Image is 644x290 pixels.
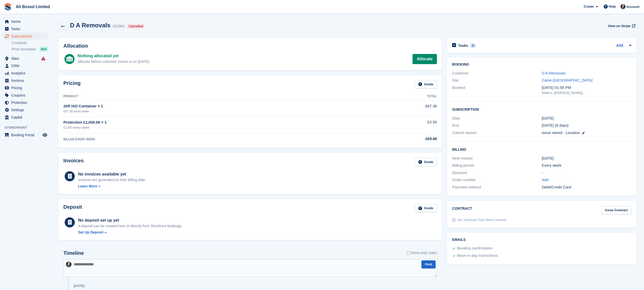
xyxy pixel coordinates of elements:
div: 0 [470,43,476,48]
label: Show only notes [407,250,437,256]
div: £69.88 [358,136,437,142]
input: Show only notes [407,250,410,256]
h2: Billing [452,147,631,152]
div: BILLED EVERY WEEK [63,137,358,142]
div: End [452,123,542,128]
div: Protection £1,000.00 × 1 [63,120,358,125]
a: View on Stripe [606,22,636,30]
span: Settings [11,106,42,113]
div: Walk-in ([PERSON_NAME]) [542,90,631,95]
div: Booked [452,85,542,95]
a: menu [3,62,48,69]
a: Price increases NEW [12,46,48,52]
a: Calne-[GEOGRAPHIC_DATA] [542,78,593,82]
div: Set Up Deposit [78,230,103,235]
div: Customer [452,70,542,76]
div: [DATE] [542,156,631,161]
a: D A Removals [542,71,566,75]
a: Issue Contract [601,206,631,214]
a: Add [616,43,623,49]
h2: Booking [452,63,631,67]
h2: Contract [452,206,472,214]
div: Move in day instructions [457,253,498,259]
div: Learn More [78,184,97,189]
i: Smart entry sync failures have occurred [41,56,45,61]
span: Booking Portal [11,131,42,139]
a: Contracts [12,41,48,45]
span: Storefront [5,125,50,130]
div: No invoices available yet [78,171,146,177]
a: Set Up Deposit [78,230,183,235]
a: Guide [415,204,437,212]
div: [DATE] 01:55 PM [542,85,631,91]
a: menu [3,70,48,77]
div: Discount [452,170,542,176]
div: No contract has been issued [458,217,506,223]
a: Add [542,177,549,183]
span: Invoices [11,77,42,84]
div: 20ft ISO Container × 1 [63,103,358,109]
div: No deposit set up yet [78,217,183,223]
a: menu [3,84,48,91]
div: Nothing allocated yet [78,53,149,59]
h2: Emails [452,238,631,242]
span: Issue raised - Location [542,130,580,135]
div: NEW [40,47,48,52]
span: Protection [11,99,42,106]
h2: Deposit [63,204,82,212]
span: Analytics [11,70,42,77]
a: Guide [415,158,437,166]
h2: Allocation [63,43,437,49]
a: Guide [415,80,437,89]
span: Help [609,4,616,9]
img: stora-icon-8386f47178a22dfd0bd8f6a31ec36ba5ce8667c1dd55bd0f319d3a0aa187defe.svg [4,3,12,11]
td: £2.50 [358,117,437,133]
a: menu [3,99,48,106]
span: CRM [11,62,42,69]
h2: Tasks [458,43,468,48]
p: A deposit can be created here or directly from Storefront bookings. [78,223,183,229]
span: Tasks [11,25,42,32]
div: Booking confirmation [457,245,492,252]
span: Price increases [12,47,36,52]
th: Product [63,92,358,101]
div: Billing period [452,163,542,168]
a: menu [3,55,48,62]
span: Account [626,4,639,9]
a: menu [3,106,48,113]
div: Next invoice [452,156,542,161]
span: Subscriptions [11,33,42,40]
a: Allocate [413,54,437,64]
div: £2.50 every week [63,125,358,130]
h2: Subscription [452,107,631,112]
a: menu [3,25,48,32]
a: menu [3,77,48,84]
div: Start [452,115,542,121]
span: Coupons [11,92,42,99]
span: Home [11,18,42,25]
div: Order number [452,177,542,183]
span: Create [584,4,594,9]
h2: Timeline [63,250,84,256]
span: View on Stripe [608,24,630,29]
div: [DATE] [74,284,84,288]
td: £67.38 [358,101,437,117]
button: Post [421,260,436,269]
a: menu [3,131,48,139]
div: Invoices are generated on their billing date. [78,177,146,183]
div: Allocate before customer moves in on [DATE] [78,59,149,64]
div: Cancelled [127,24,145,29]
span: Sites [11,55,42,62]
th: Total [358,92,437,101]
div: Site [452,78,542,83]
span: Capital [11,114,42,121]
div: Payment method [452,184,542,190]
h2: D A Removals [70,22,111,29]
a: menu [3,92,48,99]
img: Dan Goss [620,4,625,9]
a: menu [3,33,48,40]
h2: Pricing [63,80,81,89]
div: £67.38 every week [63,109,358,114]
a: menu [3,114,48,121]
span: [DATE] (8 days) [542,123,569,127]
